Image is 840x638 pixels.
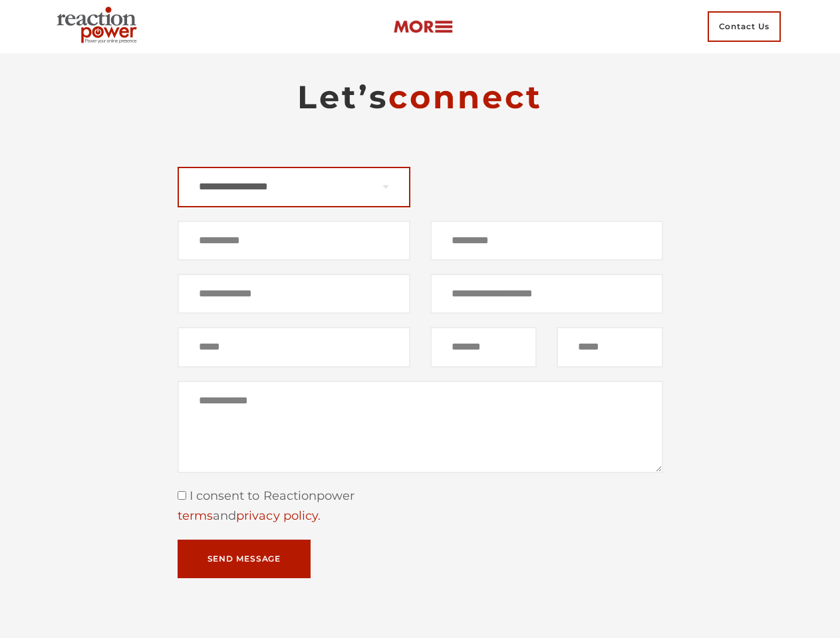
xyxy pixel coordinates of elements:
[236,508,321,523] a: privacy policy.
[208,555,281,563] span: Send Message
[388,78,543,116] span: connect
[178,506,663,526] div: and
[178,77,663,117] h2: Let’s
[178,540,311,578] button: Send Message
[708,11,781,42] span: Contact Us
[178,508,213,523] a: terms
[186,488,355,503] span: I consent to Reactionpower
[393,19,453,35] img: more-btn.png
[178,167,663,578] form: Contact form
[51,3,148,51] img: Executive Branding | Personal Branding Agency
